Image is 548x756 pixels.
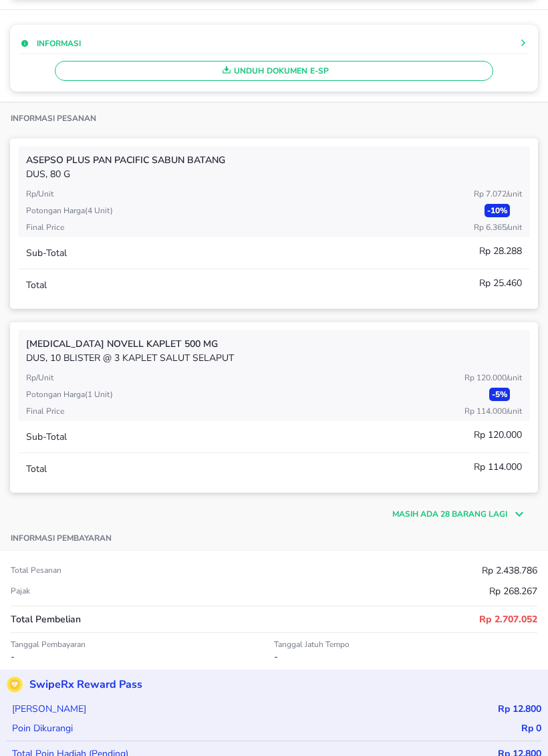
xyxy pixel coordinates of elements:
[507,222,522,233] span: / Unit
[507,406,522,416] span: / Unit
[26,246,67,260] p: Sub-Total
[479,244,522,258] p: Rp 28.288
[507,188,522,199] span: / Unit
[474,221,522,233] p: Rp 6.365
[479,276,522,290] p: Rp 25.460
[474,188,522,200] p: Rp 7.072
[11,612,81,626] p: Total Pembelian
[474,460,522,474] p: Rp 114.000
[482,563,537,578] p: Rp 2.438.786
[26,430,67,444] p: Sub-Total
[61,62,487,80] span: Unduh Dokumen e-SP
[26,462,47,476] p: Total
[7,702,86,716] p: [PERSON_NAME]
[11,565,61,576] p: Total pesanan
[26,388,113,400] p: Potongan harga ( 1 Unit )
[11,650,274,664] p: -
[7,721,73,735] p: Poin Dikurangi
[474,428,522,442] p: Rp 120.000
[26,372,53,384] p: Rp/Unit
[26,351,522,365] p: DUS, 10 BLISTER @ 3 KAPLET SALUT SELAPUT
[23,676,142,692] p: SwipeRx Reward Pass
[37,37,81,49] p: Informasi
[489,584,537,598] p: Rp 268.267
[21,37,81,49] button: Informasi
[489,388,510,401] p: - 5 %
[26,153,522,167] p: ASEPSO PLUS Pan Pacific SABUN BATANG
[11,639,274,650] p: Tanggal Pembayaran
[464,372,522,384] p: Rp 120.000
[26,221,64,233] p: Final Price
[26,167,522,181] p: DUS, 80 g
[521,721,541,735] p: Rp 0
[26,337,522,351] p: [MEDICAL_DATA] Novell KAPLET 500 MG
[26,405,64,417] p: Final Price
[485,204,510,217] p: - 10 %
[274,650,537,664] p: -
[11,113,96,124] p: Informasi Pesanan
[26,205,113,217] p: Potongan harga ( 4 Unit )
[479,612,537,626] p: Rp 2.707.052
[464,405,522,417] p: Rp 114.000
[26,278,47,292] p: Total
[55,61,493,81] button: Unduh Dokumen e-SP
[11,586,30,596] p: Pajak
[26,188,53,200] p: Rp/Unit
[392,508,507,520] p: Masih ada 28 barang lagi
[507,372,522,383] span: / Unit
[11,533,112,543] p: Informasi pembayaran
[274,639,537,650] p: Tanggal Jatuh Tempo
[498,702,541,716] p: Rp 12.800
